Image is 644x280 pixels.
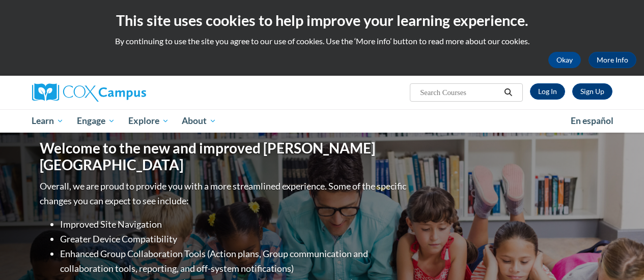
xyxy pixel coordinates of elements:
span: About [182,115,216,127]
input: Search Courses [419,86,500,99]
li: Greater Device Compatibility [60,232,409,246]
h1: Welcome to the new and improved [PERSON_NAME][GEOGRAPHIC_DATA] [40,140,409,174]
a: More Info [589,52,636,68]
a: About [175,109,223,133]
a: Explore [122,109,176,133]
span: Engage [77,115,115,127]
p: By continuing to use the site you agree to our use of cookies. Use the ‘More info’ button to read... [8,36,636,47]
iframe: Button to launch messaging window [603,239,636,272]
li: Enhanced Group Collaboration Tools (Action plans, Group communication and collaboration tools, re... [60,246,409,276]
a: Learn [25,109,71,133]
button: Search [500,86,516,99]
a: Log In [530,83,565,100]
p: Overall, we are proud to provide you with a more streamlined experience. Some of the specific cha... [40,179,409,208]
div: Main menu [24,109,620,133]
a: Engage [70,109,122,133]
span: Learn [32,115,64,127]
button: Okay [548,52,581,68]
span: Explore [128,115,169,127]
a: Cox Campus [32,83,215,102]
img: Cox Campus [32,83,146,102]
li: Improved Site Navigation [60,217,409,232]
a: En español [564,110,620,132]
a: Register [572,83,612,100]
h2: This site uses cookies to help improve your learning experience. [8,10,636,30]
span: En español [571,115,613,126]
